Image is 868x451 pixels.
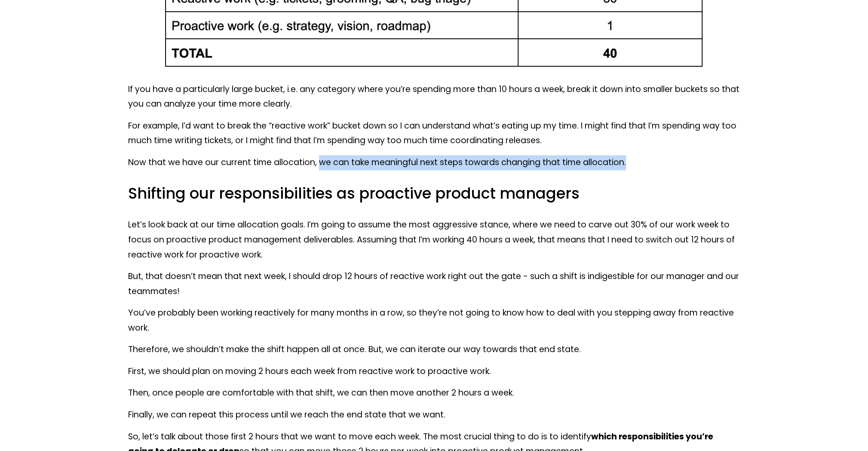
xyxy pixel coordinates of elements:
[128,408,740,423] p: Finally, we can repeat this process until we reach the end state that we want.
[128,82,740,112] p: If you have a particularly large bucket, i.e. any category where you’re spending more than 10 hou...
[128,364,740,379] p: First, we should plan on moving 2 hours each week from reactive work to proactive work.
[128,386,740,401] p: Then, once people are comfortable with that shift, we can then move another 2 hours a week.
[128,184,740,204] h3: Shifting our responsibilities as proactive product managers
[128,119,740,148] p: For example, I’d want to break the “reactive work” bucket down so I can understand what’s eating ...
[128,218,740,262] p: Let’s look back at our time allocation goals. I’m going to assume the most aggressive stance, whe...
[128,269,740,299] p: But, that doesn’t mean that next week, I should drop 12 hours of reactive work right out the gate...
[128,342,740,357] p: Therefore, we shouldn’t make the shift happen all at once. But, we can iterate our way towards th...
[128,306,740,335] p: You’ve probably been working reactively for many months in a row, so they’re not going to know ho...
[128,155,740,170] p: Now that we have our current time allocation, we can take meaningful next steps towards changing ...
